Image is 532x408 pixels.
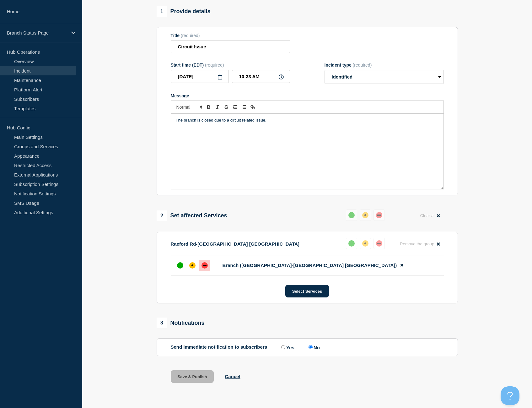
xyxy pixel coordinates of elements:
input: Yes [281,345,285,349]
div: Set affected Services [157,210,227,221]
div: Message [171,93,444,98]
input: YYYY-MM-DD [171,70,229,83]
div: up [177,262,183,269]
p: Branch Status Page [7,30,67,35]
button: down [373,209,385,221]
button: Clear all [416,209,443,222]
div: Message [171,114,443,189]
button: Toggle ordered list [231,103,239,111]
button: up [346,238,357,249]
p: Raeford Rd-[GEOGRAPHIC_DATA] [GEOGRAPHIC_DATA] [171,241,300,247]
span: (required) [353,63,372,68]
div: up [348,212,355,218]
span: 2 [157,210,167,221]
div: affected [362,240,368,247]
div: Start time (EDT) [171,63,290,68]
div: down [202,262,208,269]
div: Title [171,33,290,38]
select: Incident type [325,70,444,84]
button: Remove the group [396,238,444,250]
button: Toggle link [248,103,257,111]
button: up [346,209,357,221]
button: Save & Publish [171,370,214,383]
span: 1 [157,6,167,17]
div: down [376,212,382,218]
input: No [309,345,313,349]
input: HH:MM A [232,70,290,83]
button: Toggle italic text [213,103,222,111]
button: affected [360,209,371,221]
div: Notifications [157,318,205,328]
div: Provide details [157,6,211,17]
button: Toggle bulleted list [239,103,248,111]
span: (required) [181,33,200,38]
p: The branch is closed due to a circuit related issue. [176,117,439,123]
span: Remove the group [400,242,434,246]
span: Branch ([GEOGRAPHIC_DATA]-[GEOGRAPHIC_DATA] [GEOGRAPHIC_DATA]) [223,263,397,268]
div: Incident type [325,63,444,68]
button: Select Services [285,285,329,297]
button: affected [360,238,371,249]
p: Send immediate notification to subscribers [171,344,267,350]
div: affected [189,262,196,269]
button: Cancel [225,374,240,379]
label: Yes [280,344,294,350]
iframe: Help Scout Beacon - Open [501,386,519,405]
button: down [373,238,385,249]
span: (required) [205,63,224,68]
div: Send immediate notification to subscribers [171,344,444,350]
input: Title [171,40,290,53]
div: up [348,240,355,247]
label: No [307,344,320,350]
button: Toggle bold text [204,103,213,111]
div: affected [362,212,368,218]
div: down [376,240,382,247]
span: 3 [157,318,167,328]
span: Font size [174,103,204,111]
button: Toggle strikethrough text [222,103,231,111]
